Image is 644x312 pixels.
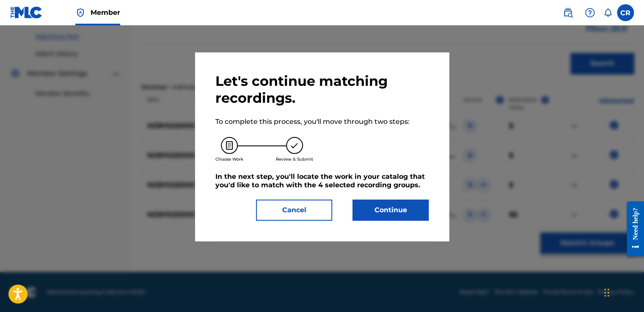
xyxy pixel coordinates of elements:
[10,6,43,19] img: MLC Logo
[563,8,573,18] img: search
[352,200,429,221] button: Continue
[602,271,644,312] iframe: Chat Widget
[215,117,429,127] p: To complete this process, you'll move through two steps:
[286,137,303,154] img: 173f8e8b57e69610e344.svg
[91,8,120,17] span: Member
[581,4,598,21] div: Help
[221,137,238,154] img: 26af456c4569493f7445.svg
[256,200,332,221] button: Cancel
[276,156,313,162] p: Review & Submit
[215,73,429,107] h2: Let's continue matching recordings.
[215,172,429,189] h5: In the next step, you'll locate the work in your catalog that you'd like to match with the 4 sele...
[603,8,612,17] div: Notifications
[585,8,595,18] img: help
[617,4,634,21] div: User Menu
[620,195,644,263] iframe: Resource Center
[559,4,576,21] a: Public Search
[75,8,85,18] img: Top Rightsholder
[604,280,609,305] div: Drag
[215,156,243,162] p: Choose Work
